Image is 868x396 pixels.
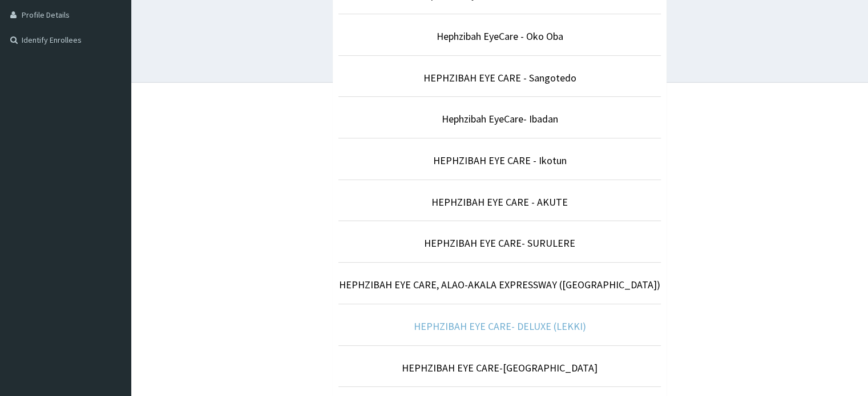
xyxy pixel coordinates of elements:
[433,154,567,167] a: HEPHZIBAH EYE CARE - Ikotun
[437,30,563,43] a: Hephzibah EyeCare - Oko Oba
[339,278,660,291] a: HEPHZIBAH EYE CARE, ALAO-AKALA EXPRESSWAY ([GEOGRAPHIC_DATA])
[414,320,586,333] a: HEPHZIBAH EYE CARE- DELUXE (LEKKI)
[442,112,558,125] a: Hephzibah EyeCare- Ibadan
[431,195,568,209] a: HEPHZIBAH EYE CARE - AKUTE
[423,71,576,84] a: HEPHZIBAH EYE CARE - Sangotedo
[424,236,575,250] a: HEPHZIBAH EYE CARE- SURULERE
[402,361,597,374] a: HEPHZIBAH EYE CARE-[GEOGRAPHIC_DATA]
